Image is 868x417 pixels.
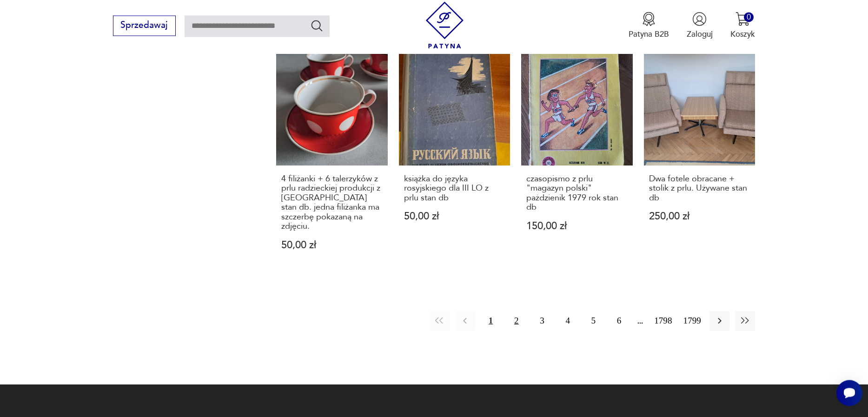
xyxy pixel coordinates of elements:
h3: książka do języka rosyjskiego dla III LO z prlu stan db [404,174,505,203]
img: Ikonka użytkownika [692,12,707,26]
a: Dwa fotele obracane + stolik z prlu. Używane stan dbDwa fotele obracane + stolik z prlu. Używane ... [644,54,755,271]
p: Zaloguj [687,29,713,40]
button: Patyna B2B [629,12,669,40]
a: książka do języka rosyjskiego dla III LO z prlu stan dbksiążka do języka rosyjskiego dla III LO z... [399,54,510,271]
p: 250,00 zł [649,212,750,221]
div: 0 [744,12,754,22]
p: 50,00 zł [281,240,383,250]
a: 4 filiżanki + 6 talerzyków z prlu radzieckiej produkcji z Tarnopola stan db. jedna filiżanka ma s... [276,54,388,271]
button: Szukaj [310,19,324,32]
button: 1798 [651,311,675,331]
h3: czasopismo z prlu "magazyn polski" pażdzienik 1979 rok stan db [526,174,628,212]
h3: Dwa fotele obracane + stolik z prlu. Używane stan db [649,174,750,203]
button: 1799 [681,311,704,331]
button: 4 [558,311,578,331]
button: 0Koszyk [730,12,755,40]
a: czasopismo z prlu "magazyn polski" pażdzienik 1979 rok stan dbczasopismo z prlu "magazyn polski" ... [521,54,633,271]
iframe: Smartsupp widget button [836,380,862,406]
a: Ikona medaluPatyna B2B [629,12,669,40]
img: Ikona medalu [642,12,656,26]
button: 2 [506,311,526,331]
button: 6 [609,311,629,331]
img: Patyna - sklep z meblami i dekoracjami vintage [421,1,468,48]
p: Koszyk [730,29,755,40]
p: Patyna B2B [629,29,669,40]
button: 1 [481,311,501,331]
h3: 4 filiżanki + 6 talerzyków z prlu radzieckiej produkcji z [GEOGRAPHIC_DATA] stan db. jedna filiża... [281,174,383,231]
a: Sprzedawaj [113,22,176,30]
p: 50,00 zł [404,212,505,221]
button: 3 [532,311,552,331]
img: Ikona koszyka [735,12,750,26]
button: Sprzedawaj [113,15,176,36]
p: 150,00 zł [526,221,628,231]
button: Zaloguj [687,12,713,40]
button: 5 [583,311,603,331]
